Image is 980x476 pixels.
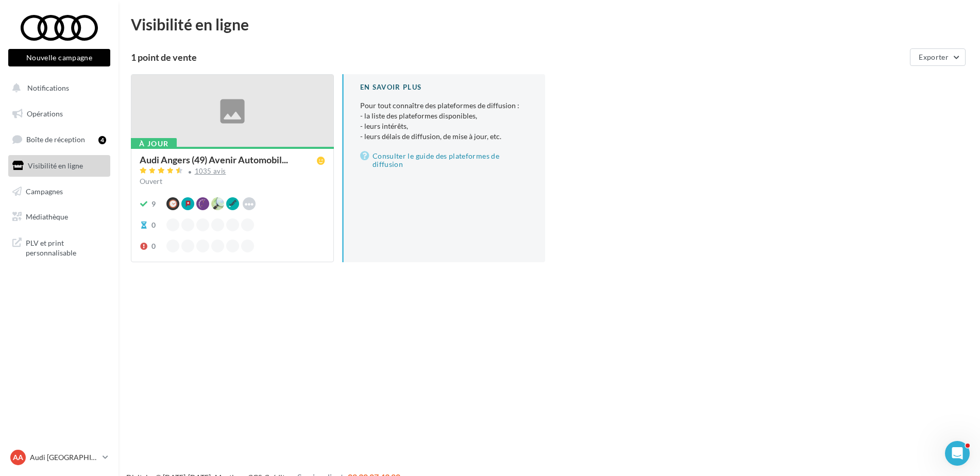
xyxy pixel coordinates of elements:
[131,16,968,32] div: Visibilité en ligne
[27,83,69,92] span: Notifications
[26,236,106,258] span: PLV et print personnalisable
[945,441,970,466] iframe: Intercom live chat
[360,100,529,142] p: Pour tout connaître des plateformes de diffusion :
[919,53,949,61] span: Exporter
[26,212,68,221] span: Médiathèque
[6,103,112,125] a: Opérations
[140,155,288,164] span: Audi Angers (49) Avenir Automobil...
[6,206,112,228] a: Médiathèque
[28,161,83,170] span: Visibilité en ligne
[151,241,156,251] div: 0
[6,128,112,150] a: Boîte de réception4
[13,452,23,463] span: AA
[360,150,529,171] a: Consulter le guide des plateformes de diffusion
[140,177,162,185] span: Ouvert
[6,232,112,262] a: PLV et print personnalisable
[140,166,325,178] a: 1035 avis
[8,49,110,66] button: Nouvelle campagne
[26,186,63,195] span: Campagnes
[6,181,112,202] a: Campagnes
[8,448,110,467] a: AA Audi [GEOGRAPHIC_DATA]
[131,138,177,149] div: À jour
[27,109,63,118] span: Opérations
[151,199,156,209] div: 9
[360,82,529,92] div: En savoir plus
[360,111,529,121] li: - la liste des plateformes disponibles,
[360,131,529,142] li: - leurs délais de diffusion, de mise à jour, etc.
[195,168,226,175] div: 1035 avis
[6,77,108,99] button: Notifications
[131,53,906,62] div: 1 point de vente
[151,220,156,230] div: 0
[98,136,106,144] div: 4
[910,48,966,66] button: Exporter
[26,135,85,144] span: Boîte de réception
[30,452,98,463] p: Audi [GEOGRAPHIC_DATA]
[360,121,529,131] li: - leurs intérêts,
[6,155,112,177] a: Visibilité en ligne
